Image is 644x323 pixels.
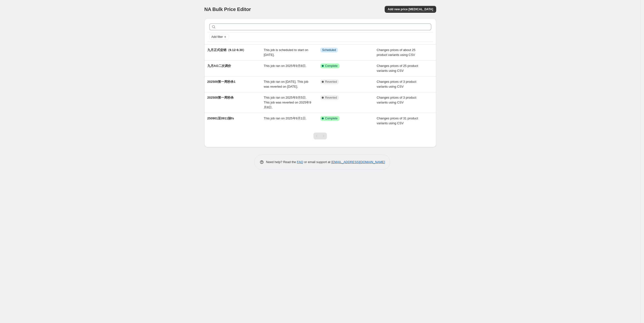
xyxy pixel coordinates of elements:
a: [EMAIL_ADDRESS][DOMAIN_NAME] [331,160,385,164]
span: Complete [325,116,338,120]
span: Scheduled [322,48,336,52]
span: Need help? Read the [266,160,297,164]
span: or email support at [303,160,331,164]
span: Complete [325,64,338,68]
span: Changes prices of 3 product variants using CSV [377,96,416,104]
span: 202509第一周秒杀1 [207,80,236,83]
span: 九月正式促销（9.12-9.30） [207,48,246,52]
span: 九月AO二次调价 [207,64,231,68]
span: 250901至0911除fs [207,116,234,120]
button: Add new price [MEDICAL_DATA] [385,6,436,13]
span: Add filter [211,35,223,39]
a: FAQ [297,160,303,164]
span: Changes prices of 3 product variants using CSV [377,80,416,88]
span: Reverted [325,96,337,100]
span: Changes prices of about 25 product variants using CSV [377,48,415,57]
span: This job ran on 2025年9月5日. This job was reverted on 2025年9月8日. [264,96,311,109]
span: 202509第一周秒杀 [207,96,234,99]
span: Add new price [MEDICAL_DATA] [388,7,433,11]
span: Reverted [325,80,337,84]
nav: Pagination [313,133,327,139]
span: This job is scheduled to start on [DATE]. [264,48,308,57]
button: Add filter [209,34,229,40]
span: This job ran on 2025年9月8日. [264,64,307,68]
span: Changes prices of 25 product variants using CSV [377,64,418,73]
span: This job ran on [DATE]. This job was reverted on [DATE]. [264,80,308,88]
span: NA Bulk Price Editor [204,7,251,12]
span: This job ran on 2025年9月1日. [264,116,307,120]
span: Changes prices of 31 product variants using CSV [377,116,418,125]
